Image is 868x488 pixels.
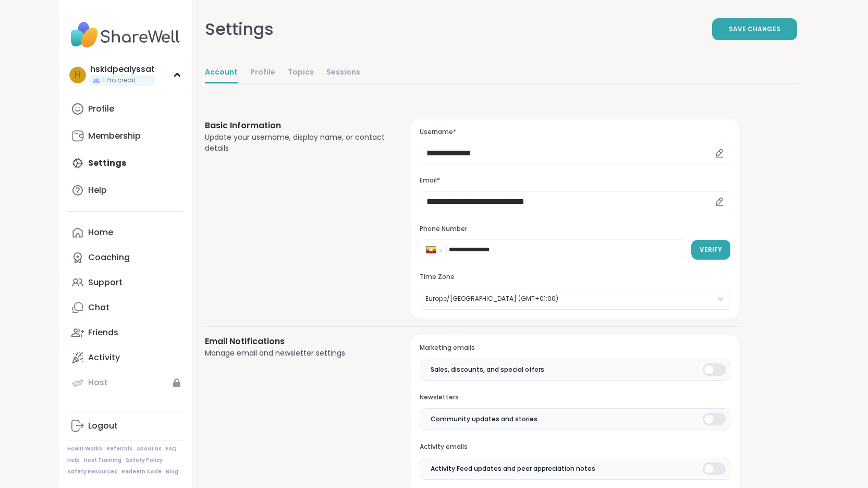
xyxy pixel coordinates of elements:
[126,457,163,464] a: Safety Policy
[712,18,797,40] button: Save Changes
[420,393,730,402] h3: Newsletters
[88,227,113,238] div: Home
[166,468,178,475] a: Blog
[67,270,184,295] a: Support
[75,68,80,82] span: h
[205,63,238,83] a: Account
[431,414,537,424] span: Community updates and stories
[67,468,117,475] a: Safety Resources
[700,245,722,254] span: Verify
[67,445,102,453] a: How It Works
[67,370,184,395] a: Host
[67,295,184,320] a: Chat
[431,365,544,374] span: Sales, discounts, and special offers
[88,420,118,432] div: Logout
[166,445,177,453] a: FAQ
[106,445,132,453] a: Referrals
[205,17,274,42] div: Settings
[137,445,162,453] a: About Us
[420,225,730,234] h3: Phone Number
[67,413,184,438] a: Logout
[431,464,595,473] span: Activity Feed updates and peer appreciation notes
[205,335,387,348] h3: Email Notifications
[88,327,118,338] div: Friends
[88,352,120,363] div: Activity
[691,240,730,260] button: Verify
[67,245,184,270] a: Coaching
[205,132,387,154] div: Update your username, display name, or contact details
[205,119,387,132] h3: Basic Information
[67,345,184,370] a: Activity
[67,96,184,121] a: Profile
[420,176,730,185] h3: Email*
[88,185,107,196] div: Help
[67,220,184,245] a: Home
[420,344,730,352] h3: Marketing emails
[88,130,141,142] div: Membership
[420,128,730,137] h3: Username*
[67,457,80,464] a: Help
[88,252,130,263] div: Coaching
[420,273,730,282] h3: Time Zone
[205,348,387,359] div: Manage email and newsletter settings
[88,302,109,313] div: Chat
[326,63,360,83] a: Sessions
[250,63,275,83] a: Profile
[67,320,184,345] a: Friends
[88,377,108,388] div: Host
[67,124,184,149] a: Membership
[729,25,780,34] span: Save Changes
[84,457,121,464] a: Host Training
[121,468,162,475] a: Redeem Code
[288,63,314,83] a: Topics
[88,277,123,288] div: Support
[420,443,730,452] h3: Activity emails
[67,178,184,203] a: Help
[67,17,184,53] img: ShareWell Nav Logo
[88,103,114,115] div: Profile
[103,76,136,85] span: 1 Pro credit
[90,64,155,75] div: hskidpealyssat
